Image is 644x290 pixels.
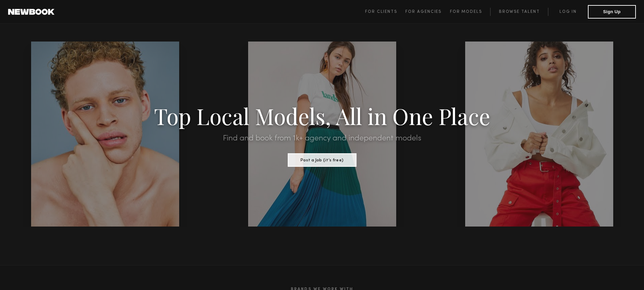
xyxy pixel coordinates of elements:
[450,8,491,16] a: For Models
[48,134,596,142] h2: Find and book from 1k+ agency and independent models
[48,105,596,126] h1: Top Local Models, All in One Place
[588,5,636,19] button: Sign Up
[548,8,588,16] a: Log in
[288,156,356,163] a: Post a Job (it’s free)
[405,8,450,16] a: For Agencies
[405,10,442,14] span: For Agencies
[365,8,405,16] a: For Clients
[490,8,548,16] a: Browse Talent
[288,153,356,167] button: Post a Job (it’s free)
[450,10,482,14] span: For Models
[365,10,397,14] span: For Clients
